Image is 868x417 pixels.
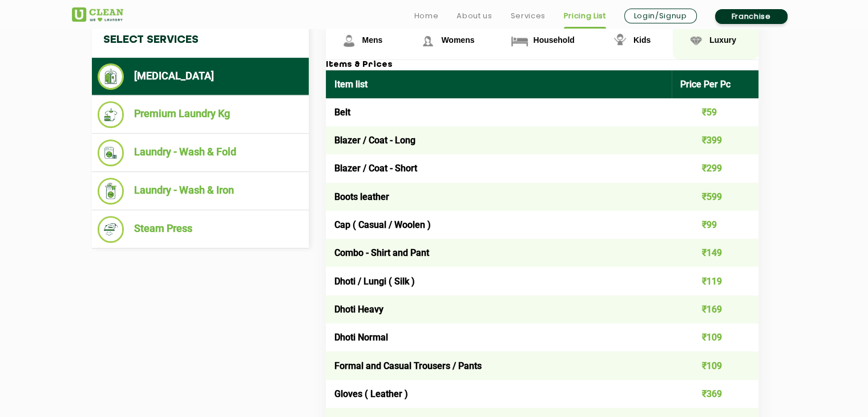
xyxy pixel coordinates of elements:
td: ₹119 [672,267,758,295]
a: Home [414,9,439,23]
a: About us [457,9,492,23]
li: Premium Laundry Kg [98,101,303,128]
img: Laundry - Wash & Fold [98,139,124,166]
img: Steam Press [98,216,124,243]
td: ₹299 [672,154,758,182]
td: Cap ( Casual / Woolen ) [326,211,672,239]
td: Combo - Shirt and Pant [326,239,672,267]
th: Item list [326,70,672,98]
li: [MEDICAL_DATA] [98,63,303,90]
td: ₹99 [672,211,758,239]
a: Franchise [715,9,788,24]
a: Services [510,9,545,23]
td: ₹399 [672,126,758,154]
td: Boots leather [326,183,672,211]
td: Belt [326,98,672,126]
li: Steam Press [98,216,303,243]
img: UClean Laundry and Dry Cleaning [72,7,123,22]
a: Login/Signup [624,9,697,23]
td: ₹369 [672,380,758,408]
h3: Items & Prices [326,60,758,70]
td: ₹149 [672,239,758,267]
li: Laundry - Wash & Fold [98,139,303,166]
td: Dhoti Normal [326,323,672,351]
td: ₹109 [672,351,758,379]
span: Mens [362,35,383,45]
span: Kids [633,35,651,45]
a: Pricing List [564,9,606,23]
td: Dhoti / Lungi ( Silk ) [326,267,672,295]
img: Laundry - Wash & Iron [98,178,124,205]
td: ₹59 [672,98,758,126]
span: Luxury [709,35,736,45]
td: ₹109 [672,323,758,351]
td: Formal and Casual Trousers / Pants [326,351,672,379]
td: ₹599 [672,183,758,211]
td: Dhoti Heavy [326,295,672,323]
td: Blazer / Coat - Long [326,126,672,154]
img: Womens [418,31,438,51]
th: Price Per Pc [672,70,758,98]
td: Blazer / Coat - Short [326,154,672,182]
h4: Select Services [92,22,309,58]
img: Premium Laundry Kg [98,101,124,128]
img: Household [510,31,530,51]
li: Laundry - Wash & Iron [98,178,303,205]
span: Household [533,35,574,45]
td: ₹169 [672,295,758,323]
img: Kids [610,31,630,51]
img: Mens [339,31,359,51]
td: Gloves ( Leather ) [326,380,672,408]
img: Luxury [686,31,706,51]
span: Womens [441,35,474,45]
img: Dry Cleaning [98,63,124,90]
